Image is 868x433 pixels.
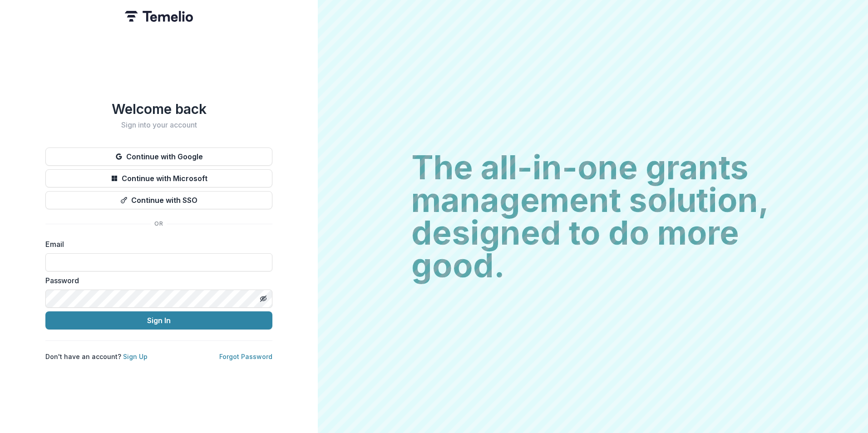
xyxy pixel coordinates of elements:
a: Forgot Password [219,353,272,360]
h2: Sign into your account [45,121,272,129]
button: Continue with SSO [45,191,272,209]
label: Password [45,275,267,286]
label: Email [45,239,267,250]
button: Continue with Microsoft [45,169,272,187]
a: Sign Up [123,353,148,360]
button: Toggle password visibility [256,291,271,306]
button: Sign In [45,311,272,330]
img: Temelio [125,11,193,22]
p: Don't have an account? [45,352,148,361]
h1: Welcome back [45,101,272,117]
button: Continue with Google [45,148,272,166]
